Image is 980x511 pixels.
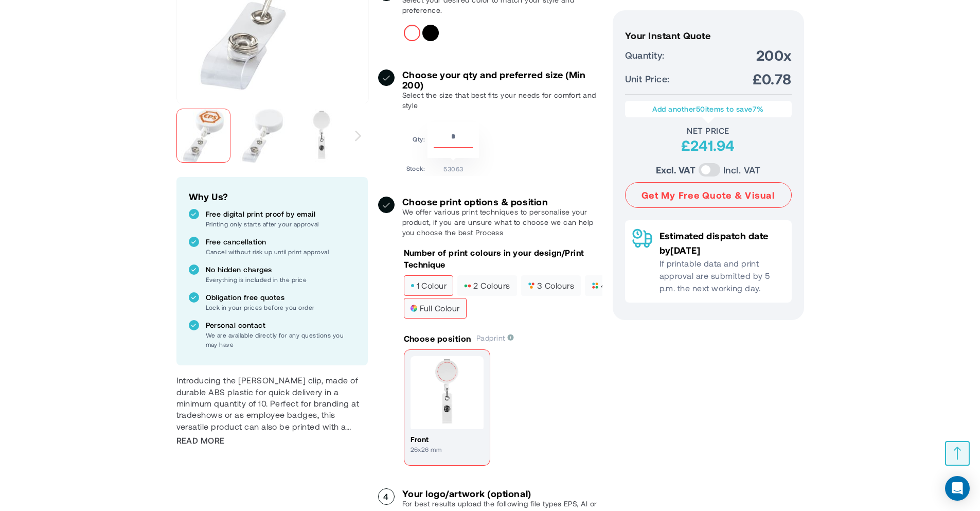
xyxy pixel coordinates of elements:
p: Cancel without risk up until print approval [206,247,355,256]
div: Next [348,103,367,168]
p: Everything is included in the price [206,275,355,284]
label: Excl. VAT [656,163,696,177]
img: 11808802_pp_y1_tgk5ng4y1wt97aws.jpg [176,109,230,163]
h2: Why Us? [189,189,355,204]
button: Get My Free Quote & Visual [625,182,792,208]
h3: Your logo/artwork (optional) [402,488,602,499]
p: Estimated dispatch date by [660,228,785,257]
div: £241.94 [625,136,792,154]
p: 26x26 mm [411,445,484,454]
h3: Your Instant Quote [625,30,792,41]
label: Incl. VAT [723,163,760,177]
p: We offer various print techniques to personalise your product, if you are unsure what to choose w... [402,207,602,238]
p: Personal contact [206,320,355,330]
span: full colour [411,305,460,312]
div: Net Price [625,126,792,136]
p: Select the size that best fits your needs for comfort and style [402,90,602,111]
span: [DATE] [670,244,700,256]
span: Read More [176,435,225,446]
div: White [404,25,420,41]
h3: Choose your qty and preferred size (Min 200) [402,69,602,90]
span: 3 colours [528,282,574,289]
span: 7% [753,104,764,113]
div: Open Intercom Messenger [945,476,970,501]
p: Number of print colours in your design/Print Technique [404,247,602,270]
td: Stock: [406,161,425,173]
span: £0.78 [753,69,791,88]
h4: front [411,434,484,445]
p: Obligation free quotes [206,292,355,303]
span: Padprint [476,333,514,342]
div: Introducing the [PERSON_NAME] clip, made of durable ABS plastic for quick delivery in a minimum q... [176,375,368,432]
p: Free digital print proof by email [206,209,355,219]
p: If printable data and print approval are submitted by 5 p.m. the next working day. [660,257,785,294]
span: 1 colour [411,282,447,289]
p: Printing only starts after your approval [206,219,355,228]
img: 11808802_hcqhqohtfsaeegdk.jpg [236,109,290,163]
span: 200x [756,46,792,64]
span: 2 colours [464,282,510,289]
div: Solid black [422,25,439,41]
p: Add another items to save [630,104,787,114]
img: Print position front [411,356,484,429]
p: We are available directly for any questions you may have [206,330,355,349]
span: 50 [696,104,705,113]
img: 11808802_f1_txfpwimqb28oqfyy.jpg [295,109,349,163]
p: Lock in your prices before you order [206,303,355,312]
td: 53063 [427,161,479,173]
span: 4 colours [592,282,638,289]
img: Delivery [632,228,652,248]
td: Qty: [406,122,425,158]
p: Choose position [404,333,471,344]
p: No hidden charges [206,265,355,275]
p: Free cancellation [206,237,355,247]
span: Unit Price: [625,72,670,86]
span: Quantity: [625,48,665,62]
h3: Choose print options & position [402,197,602,207]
